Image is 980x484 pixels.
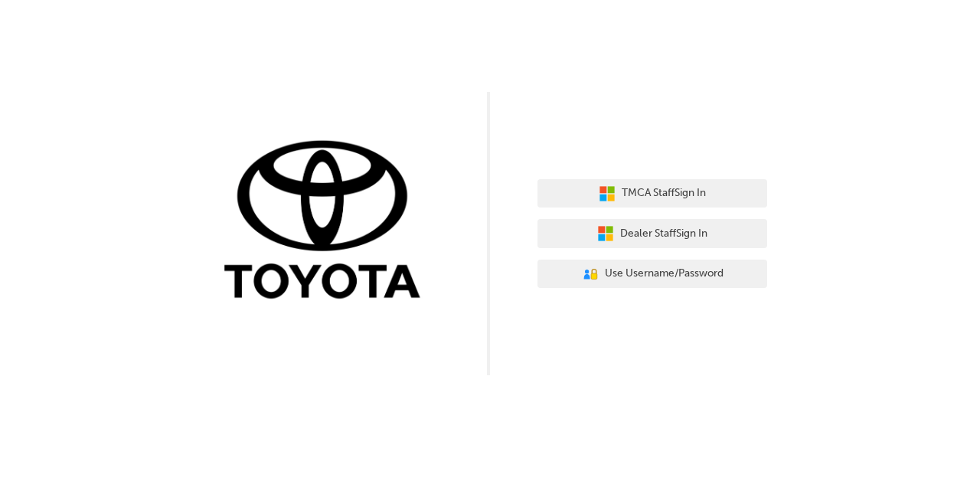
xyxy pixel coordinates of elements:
[620,225,707,243] span: Dealer Staff Sign In
[605,265,724,283] span: Use Username/Password
[537,179,767,208] button: TMCA StaffSign In
[537,219,767,248] button: Dealer StaffSign In
[537,260,767,289] button: Use Username/Password
[622,185,706,202] span: TMCA Staff Sign In
[213,137,443,306] img: Trak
